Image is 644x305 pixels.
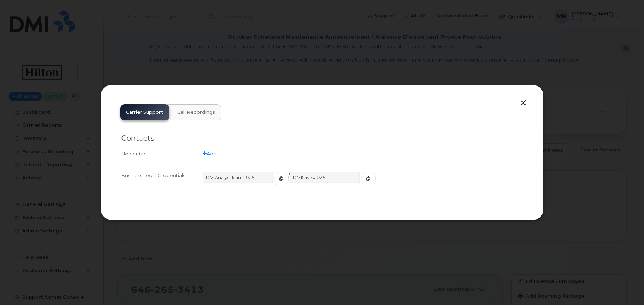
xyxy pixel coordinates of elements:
[122,150,203,157] div: No contact
[178,109,216,115] span: Call Recordings
[122,134,523,143] h2: Contacts
[275,172,289,185] button: copy to clipboard
[612,273,638,299] iframe: Messenger Launcher
[203,151,217,157] a: Add
[203,172,523,192] div: /
[122,172,203,192] div: Business Login Credentials
[362,172,376,185] button: copy to clipboard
